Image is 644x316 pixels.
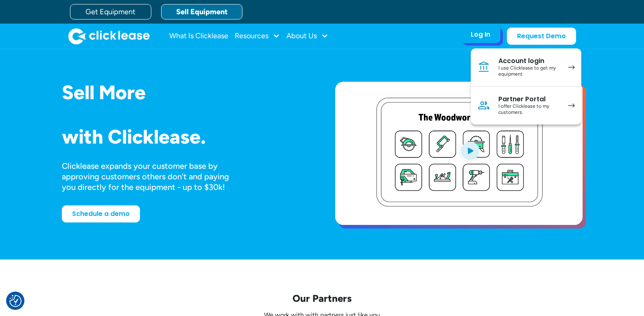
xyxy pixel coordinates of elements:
div: I offer Clicklease to my customers. [498,103,560,116]
a: Schedule a demo [62,205,140,222]
div: About Us [286,28,328,44]
a: Partner PortalI offer Clicklease to my customers. [471,87,581,124]
img: Person icon [477,99,490,112]
div: Clicklease expands your customer base by approving customers others don’t and paying you directly... [62,161,244,192]
div: Log In [471,31,490,39]
div: I use Clicklease to get my equipment [498,65,560,78]
img: arrow [568,65,575,70]
a: Get Equipment [70,4,151,20]
div: Resources [235,28,280,44]
a: home [68,28,150,44]
button: Consent Preferences [9,295,22,307]
img: arrow [568,103,575,108]
h1: with Clicklease. [62,126,309,148]
img: Bank icon [477,61,490,74]
img: Revisit consent button [9,295,22,307]
h1: Sell More [62,82,309,103]
img: Clicklease logo [68,28,150,44]
a: open lightbox [335,82,583,225]
a: Request Demo [507,28,576,45]
img: Blue play button logo on a light blue circular background [459,139,481,162]
a: Sell Equipment [161,4,242,20]
p: Our Partners [62,292,583,305]
div: Account login [498,57,560,65]
nav: Log In [471,48,581,124]
a: What Is Clicklease [169,28,228,44]
div: Partner Portal [498,95,560,103]
a: Account loginI use Clicklease to get my equipment [471,48,581,87]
